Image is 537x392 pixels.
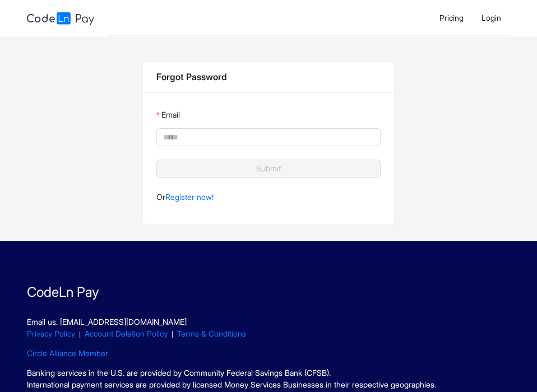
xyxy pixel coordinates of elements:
span: Login [482,13,501,22]
p: Or [156,191,381,203]
a: Register now! [165,192,214,202]
a: Circle Alliance Member [27,348,108,358]
a: Account Deletion Policy [85,329,168,338]
a: Terms & Conditions [177,329,246,338]
p: CodeLn Pay [27,282,510,302]
label: Email [156,106,180,124]
span: Submit [256,162,281,175]
div: Forgot Password [156,70,381,84]
span: Pricing [439,13,464,22]
button: Submit [156,160,381,178]
a: Privacy Policy [27,329,75,338]
a: Email us. [EMAIL_ADDRESS][DOMAIN_NAME] [27,317,187,326]
img: logo [27,12,94,25]
input: Email [163,131,372,143]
